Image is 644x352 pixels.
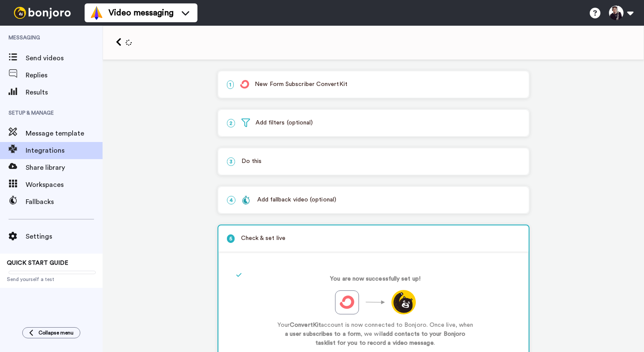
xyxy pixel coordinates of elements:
[290,322,321,328] strong: ConvertKit
[330,275,421,284] p: You are now successfully set up!
[218,148,529,175] div: 3Do this
[315,331,465,346] strong: add contacts to your Bonjoro tasklist for you to record a video message
[7,260,68,266] span: QUICK START GUIDE
[26,163,103,173] span: Share library
[26,128,103,139] span: Message template
[242,195,336,204] div: Add fallback video (optional)
[365,300,385,305] img: ArrowLong.svg
[109,7,173,19] span: Video messaging
[227,119,235,127] span: 2
[285,331,361,337] strong: a user subscribes to a form
[227,157,235,166] span: 3
[240,80,250,89] img: logo_convertkit.svg
[227,80,520,89] p: New Form Subscriber ConvertKit
[26,197,103,207] span: Fallbacks
[218,71,529,98] div: 1New Form Subscriber ConvertKit
[227,118,520,127] p: Add filters (optional)
[26,231,103,242] span: Settings
[241,118,250,127] img: filter.svg
[26,87,103,98] span: Results
[218,186,529,214] div: 4Add fallback video (optional)
[277,321,473,348] p: Your account is now connected to Bonjoro. Once live, when , we will .
[391,290,416,314] img: logo_round_yellow.svg
[227,157,520,166] p: Do this
[227,80,234,89] span: 1
[26,180,103,190] span: Workspaces
[22,327,80,338] button: Collapse menu
[218,109,529,137] div: 2Add filters (optional)
[26,53,103,63] span: Send videos
[26,145,103,156] span: Integrations
[227,196,235,204] span: 4
[38,329,74,336] span: Collapse menu
[26,70,103,80] span: Replies
[227,234,235,243] span: 5
[340,295,354,310] img: logo_convertkit.svg
[10,7,74,19] img: bj-logo-header-white.svg
[227,234,520,243] p: Check & set live
[7,276,96,283] span: Send yourself a test
[90,6,103,20] img: vm-color.svg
